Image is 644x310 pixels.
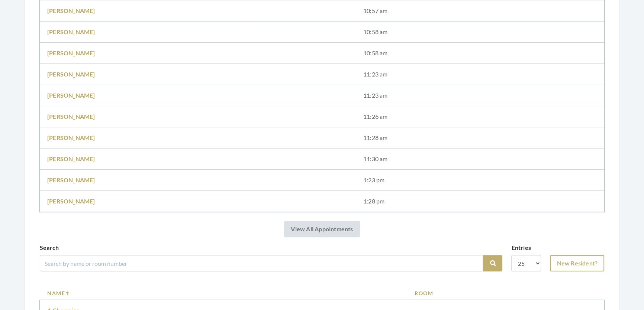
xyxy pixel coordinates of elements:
[415,289,597,297] a: Room
[356,170,604,191] td: 1:23 pm
[511,243,531,252] label: Entries
[47,7,95,14] a: [PERSON_NAME]
[356,22,604,43] td: 10:58 am
[356,106,604,127] td: 11:26 am
[356,149,604,170] td: 11:30 am
[47,113,95,120] a: [PERSON_NAME]
[47,71,95,78] a: [PERSON_NAME]
[47,92,95,99] a: [PERSON_NAME]
[47,289,400,297] a: Name
[47,198,95,205] a: [PERSON_NAME]
[47,155,95,162] a: [PERSON_NAME]
[356,0,604,22] td: 10:57 am
[356,127,604,149] td: 11:28 am
[47,49,95,56] a: [PERSON_NAME]
[40,255,483,271] input: Search by name or room number
[550,255,604,271] a: New Resident?
[40,243,59,252] label: Search
[47,176,95,183] a: [PERSON_NAME]
[47,134,95,141] a: [PERSON_NAME]
[284,221,360,237] a: View All Appointments
[356,43,604,64] td: 10:58 am
[356,191,604,212] td: 1:28 pm
[356,85,604,106] td: 11:23 am
[356,64,604,85] td: 11:23 am
[47,28,95,35] a: [PERSON_NAME]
